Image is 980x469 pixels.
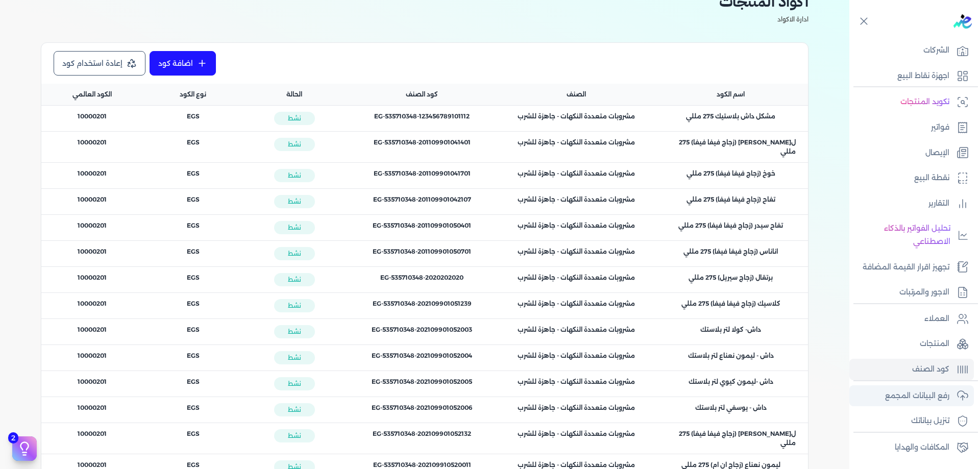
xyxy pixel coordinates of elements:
[274,429,315,442] span: نشط
[863,261,949,274] p: تجهيز اقرار القيمة المضافة
[187,351,200,360] span: EGS
[187,299,200,308] span: EGS
[849,437,974,458] a: المكافات والهدايا
[372,377,472,386] span: EG-535710348-202109901052005
[695,403,767,412] span: داش - يوسفي لتر بلاستك
[41,13,808,26] p: ادارة الاكواد
[920,337,949,351] p: المنتجات
[849,218,974,252] a: تحليل الفواتير بالذكاء الاصطناعي
[374,138,471,147] span: EG-535710348-201109901041401
[849,193,974,214] a: التقارير
[518,247,635,256] span: مشروبات متعددة النكهات - جاهزة للشرب
[717,90,745,99] span: اسم الكود
[187,377,200,386] span: EGS
[274,377,315,390] span: نشط
[567,90,586,99] span: الصنف
[849,308,974,330] a: العملاء
[518,429,635,438] span: مشروبات متعددة النكهات - جاهزة للشرب
[854,222,950,248] p: تحليل الفواتير بالذكاء الاصطناعي
[899,286,949,299] p: الاجور والمرتبات
[78,221,107,230] span: 10000201
[187,403,200,412] span: EGS
[274,169,315,182] span: نشط
[924,312,949,326] p: العملاء
[187,195,200,204] span: EGS
[274,325,315,338] span: نشط
[518,377,635,386] span: مشروبات متعددة النكهات - جاهزة للشرب
[373,299,472,308] span: EG-535710348-202109901051239
[374,112,470,121] span: EG-535710348-123456789101112
[78,138,107,147] span: 10000201
[187,112,200,121] span: EGS
[373,247,471,256] span: EG-535710348-201109901050701
[187,429,200,438] span: EGS
[849,65,974,87] a: اجهزة نقاط البيع
[885,389,949,403] p: رفع البيانات المجمع
[914,171,949,185] p: نقطة البيع
[274,138,315,151] span: نشط
[78,325,107,334] span: 10000201
[187,325,200,334] span: EGS
[372,351,472,360] span: EG-535710348-202109901052004
[849,257,974,278] a: تجهيز اقرار القيمة المضافة
[274,351,315,364] span: نشط
[373,221,471,230] span: EG-535710348-201109901050401
[187,247,200,256] span: EGS
[518,325,635,334] span: مشروبات متعددة النكهات - جاهزة للشرب
[518,169,635,178] span: مشروبات متعددة النكهات - جاهزة للشرب
[931,121,949,134] p: فواتير
[78,429,107,438] span: 10000201
[689,377,773,386] span: داش -ليمون كيوي لتر بلاستك
[687,195,775,204] span: تفاح (زجاج فيفا فيفا) 275 مللي
[849,359,974,380] a: كود الصنف
[895,441,949,454] p: المكافات والهدايا
[849,91,974,113] a: تكويد المنتجات
[372,403,473,412] span: EG-535710348-202109901052006
[849,142,974,164] a: الإيصال
[518,112,635,121] span: مشروبات متعددة النكهات - جاهزة للشرب
[274,112,315,125] span: نشط
[72,90,112,99] span: الكود العالمي
[700,325,761,334] span: داش- كولا لتر بلاستك
[849,410,974,432] a: تنزيل بياناتك
[78,377,107,386] span: 10000201
[274,299,315,312] span: نشط
[518,273,635,282] span: مشروبات متعددة النكهات - جاهزة للشرب
[849,385,974,407] a: رفع البيانات المجمع
[78,247,107,256] span: 10000201
[687,169,775,178] span: خوخ (زجاج فيفا فيفا) 275 مللي
[900,95,949,109] p: تكويد المنتجات
[373,195,471,204] span: EG-535710348-201109901042107
[187,221,200,230] span: EGS
[78,299,107,308] span: 10000201
[912,363,949,376] p: كود الصنف
[681,299,780,308] span: كلاسيك (زجاج فيفا فيفا) 275 مللي
[666,429,796,448] span: ل[PERSON_NAME] (زجاج فيفا فيفا) 275 مللي
[518,403,635,412] span: مشروبات متعددة النكهات - جاهزة للشرب
[518,299,635,308] span: مشروبات متعددة النكهات - جاهزة للشرب
[372,325,472,334] span: EG-535710348-202109901052003
[187,169,200,178] span: EGS
[688,351,774,360] span: داش - ليمون نعناع لتر بلاستك
[686,112,775,121] span: مشكل داش بلاستيك 275 مللي
[923,44,949,57] p: الشركات
[380,273,463,282] span: EG-535710348-2020202020
[678,221,783,230] span: تفاح سيدر (زجاج فيفا فيفا) 275 مللي
[897,69,949,83] p: اجهزة نقاط البيع
[54,51,145,76] a: إعادة استخدام كود
[518,138,635,147] span: مشروبات متعددة النكهات - جاهزة للشرب
[849,167,974,189] a: نقطة البيع
[78,351,107,360] span: 10000201
[274,247,315,260] span: نشط
[187,138,200,147] span: EGS
[518,221,635,230] span: مشروبات متعددة النكهات - جاهزة للشرب
[274,403,315,416] span: نشط
[12,436,37,461] button: 2
[953,14,972,29] img: logo
[286,90,302,99] span: الحالة
[928,197,949,210] p: التقارير
[689,273,773,282] span: برتقال (زجاج سيريل) 275 مللي
[849,117,974,138] a: فواتير
[373,429,471,438] span: EG-535710348-202109901052132
[274,273,315,286] span: نشط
